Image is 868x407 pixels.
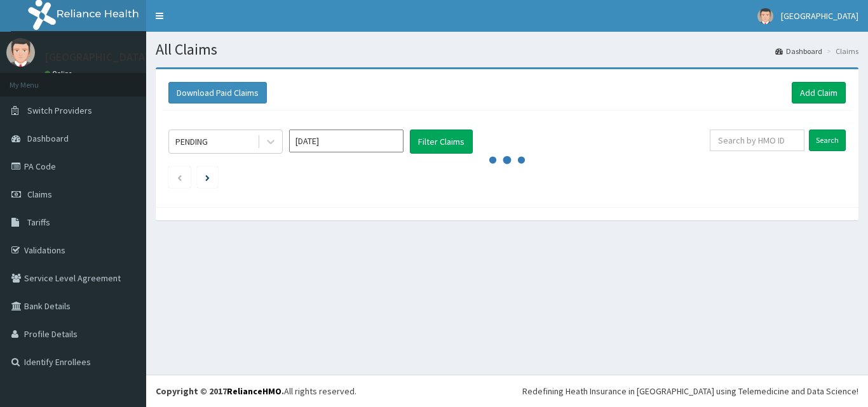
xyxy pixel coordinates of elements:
input: Search by HMO ID [710,130,804,151]
img: User Image [757,8,773,24]
span: Tariffs [27,217,50,228]
footer: All rights reserved. [146,375,868,407]
span: Dashboard [27,133,69,144]
strong: Copyright © 2017 . [156,385,284,397]
span: Switch Providers [27,105,92,116]
h1: All Claims [156,41,858,58]
svg: audio-loading [488,141,526,179]
li: Claims [824,46,858,57]
a: Previous page [177,171,182,183]
button: Download Paid Claims [168,82,267,103]
button: Filter Claims [410,130,473,154]
a: Next page [205,171,210,183]
input: Select Month and Year [289,130,403,152]
a: Add Claim [792,82,846,103]
div: Redefining Heath Insurance in [GEOGRAPHIC_DATA] using Telemedicine and Data Science! [522,385,858,397]
span: Claims [27,189,52,200]
p: [GEOGRAPHIC_DATA] [44,51,149,63]
input: Search [809,130,846,151]
div: PENDING [175,135,208,148]
img: User Image [6,38,35,67]
a: RelianceHMO [227,385,281,397]
a: Online [44,69,75,78]
span: [GEOGRAPHIC_DATA] [781,10,858,22]
a: Dashboard [775,46,822,57]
